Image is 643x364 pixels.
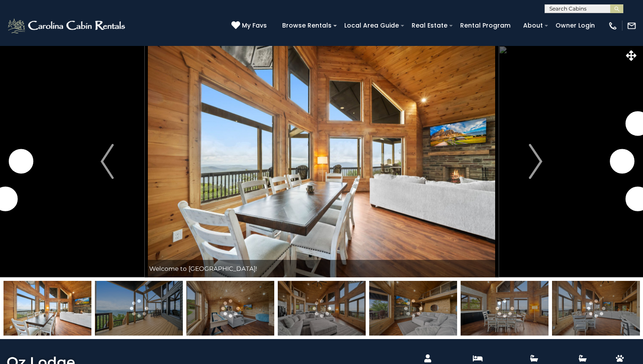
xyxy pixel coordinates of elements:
[7,17,128,35] img: White-1-2.png
[369,281,457,336] img: 169133987
[519,19,547,32] a: About
[231,21,269,31] a: My Favs
[3,281,91,336] img: 169133993
[461,281,549,336] img: 169133989
[407,19,452,32] a: Real Estate
[552,281,640,336] img: 169133991
[278,281,366,336] img: 169133983
[551,19,599,32] a: Owner Login
[456,19,515,32] a: Rental Program
[529,144,542,179] img: arrow
[145,260,499,277] div: Welcome to [GEOGRAPHIC_DATA]!
[340,19,403,32] a: Local Area Guide
[278,19,336,32] a: Browse Rentals
[186,281,274,336] img: 169133950
[95,281,183,336] img: 169134050
[608,21,618,31] img: phone-regular-white.png
[70,45,145,277] button: Previous
[498,45,573,277] button: Next
[627,21,636,31] img: mail-regular-white.png
[101,144,114,179] img: arrow
[242,21,267,30] span: My Favs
